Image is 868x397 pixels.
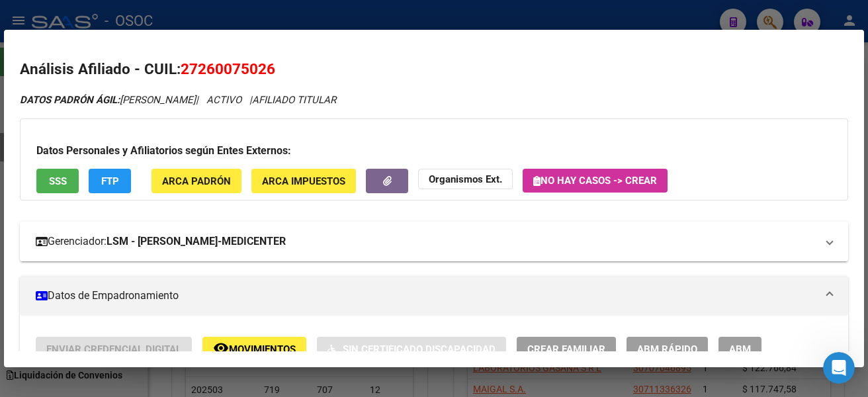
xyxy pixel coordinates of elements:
[162,175,231,187] span: ARCA Padrón
[252,94,336,106] span: AFILIADO TITULAR
[36,234,816,249] mat-panel-title: Gerenciador:
[533,175,657,187] span: No hay casos -> Crear
[343,343,496,355] span: Sin Certificado Discapacidad
[527,343,605,355] span: Crear Familiar
[729,343,751,355] span: ABM
[101,175,119,187] span: FTP
[229,343,296,355] span: Movimientos
[627,337,708,361] button: ABM Rápido
[181,60,275,77] span: 27260075026
[429,173,502,185] strong: Organismos Ext.
[317,337,506,361] button: Sin Certificado Discapacidad
[36,288,816,304] mat-panel-title: Datos de Empadronamiento
[517,337,616,361] button: Crear Familiar
[20,276,848,316] mat-expansion-panel-header: Datos de Empadronamiento
[418,169,513,189] button: Organismos Ext.
[20,58,848,81] h2: Análisis Afiliado - CUIL:
[823,352,855,384] iframe: Intercom live chat
[49,175,67,187] span: SSS
[202,337,306,361] button: Movimientos
[152,169,241,193] button: ARCA Padrón
[637,343,697,355] span: ABM Rápido
[46,343,181,355] span: Enviar Credencial Digital
[36,169,79,193] button: SSS
[213,340,229,356] mat-icon: remove_red_eye
[36,337,192,361] button: Enviar Credencial Digital
[20,94,336,106] i: | ACTIVO |
[20,94,120,106] strong: DATOS PADRÓN ÁGIL:
[36,143,832,159] h3: Datos Personales y Afiliatorios según Entes Externos:
[523,169,668,193] button: No hay casos -> Crear
[262,175,345,187] span: ARCA Impuestos
[20,94,196,106] span: [PERSON_NAME]
[20,222,848,261] mat-expansion-panel-header: Gerenciador:LSM - [PERSON_NAME]-MEDICENTER
[107,234,286,249] strong: LSM - [PERSON_NAME]-MEDICENTER
[718,337,761,361] button: ABM
[251,169,356,193] button: ARCA Impuestos
[89,169,131,193] button: FTP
